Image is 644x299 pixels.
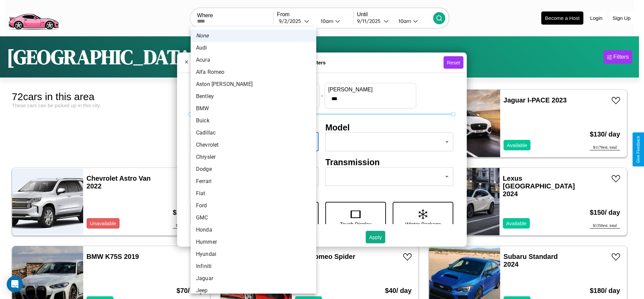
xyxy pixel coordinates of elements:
li: Jaguar [191,272,316,285]
li: Cadillac [191,127,316,139]
li: Infiniti [191,260,316,272]
em: None [196,32,209,40]
div: Give Feedback [636,136,641,163]
li: Aston [PERSON_NAME] [191,78,316,90]
li: Ford [191,200,316,212]
li: Hyundai [191,248,316,260]
li: Buick [191,115,316,127]
li: Acura [191,54,316,66]
li: Hummer [191,236,316,248]
li: GMC [191,212,316,224]
li: Chrysler [191,151,316,163]
li: Fiat [191,187,316,200]
li: Bentley [191,90,316,102]
li: Jeep [191,285,316,297]
li: Alfa Romeo [191,66,316,78]
div: Open Intercom Messenger [7,276,23,292]
li: Honda [191,224,316,236]
li: Ferrari [191,175,316,187]
li: Chevrolet [191,139,316,151]
li: Dodge [191,163,316,175]
li: Audi [191,42,316,54]
li: BMW [191,102,316,115]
